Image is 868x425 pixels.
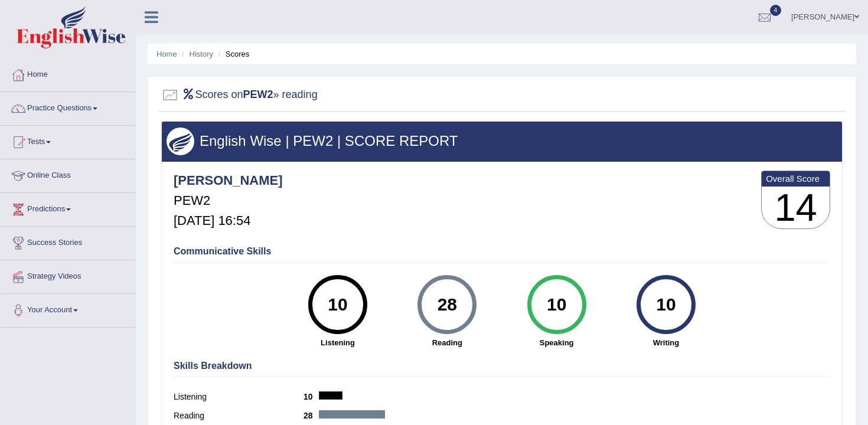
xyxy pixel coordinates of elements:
[174,391,304,403] label: Listening
[762,187,830,229] h3: 14
[426,280,469,329] div: 28
[161,86,318,104] h2: Scores on » reading
[1,58,135,88] a: Home
[167,133,837,149] h3: English Wise | PEW2 | SCORE REPORT
[174,246,830,257] h4: Communicative Skills
[190,50,213,58] a: History
[644,280,687,329] div: 10
[174,174,283,188] h4: [PERSON_NAME]
[1,193,135,223] a: Predictions
[1,294,135,323] a: Your Account
[216,48,250,60] li: Scores
[289,337,386,348] strong: Listening
[1,260,135,290] a: Strategy Videos
[243,89,273,100] b: PEW2
[1,126,135,155] a: Tests
[304,411,319,420] b: 28
[1,92,135,122] a: Practice Questions
[174,194,283,208] h5: PEW2
[766,174,825,184] b: Overall Score
[174,361,830,371] h4: Skills Breakdown
[1,159,135,189] a: Online Class
[1,227,135,256] a: Success Stories
[174,214,283,228] h5: [DATE] 16:54
[174,410,304,422] label: Reading
[399,337,496,348] strong: Reading
[770,5,782,16] span: 4
[535,280,578,329] div: 10
[316,280,359,329] div: 10
[167,127,194,155] img: wings.png
[508,337,605,348] strong: Speaking
[304,392,319,401] b: 10
[156,50,177,58] a: Home
[617,337,714,348] strong: Writing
